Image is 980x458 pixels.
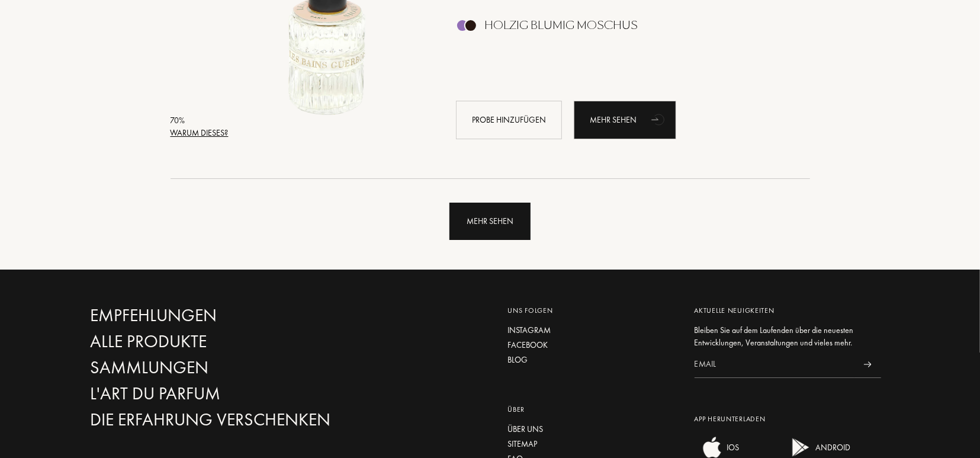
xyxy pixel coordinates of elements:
[91,383,345,404] a: L'Art du Parfum
[574,101,676,139] a: Mehr sehenanimation
[508,354,677,366] a: Blog
[508,438,677,450] a: Sitemap
[508,324,677,337] a: Instagram
[91,305,345,326] a: Empfehlungen
[508,423,677,435] a: Über uns
[695,414,881,424] div: App herunterladen
[171,127,229,139] div: Warum dieses?
[171,114,229,127] div: 70 %
[447,23,792,35] a: Holzig Blumig Moschus
[695,305,881,316] div: Aktuelle Neuigkeiten
[508,339,677,351] a: Facebook
[695,351,854,378] input: Email
[484,19,638,32] div: Holzig Blumig Moschus
[647,107,671,131] div: animation
[91,409,345,430] a: Die Erfahrung verschenken
[864,361,872,367] img: news_send.svg
[449,203,531,240] div: Mehr sehen
[574,101,676,139] div: Mehr sehen
[508,305,677,316] div: Uns folgen
[695,324,881,349] div: Bleiben Sie auf dem Laufenden über die neuesten Entwicklungen, Veranstaltungen und vieles mehr.
[91,357,345,378] a: Sammlungen
[508,404,677,415] div: Über
[456,101,562,139] div: Probe hinzufügen
[91,331,345,352] a: Alle Produkte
